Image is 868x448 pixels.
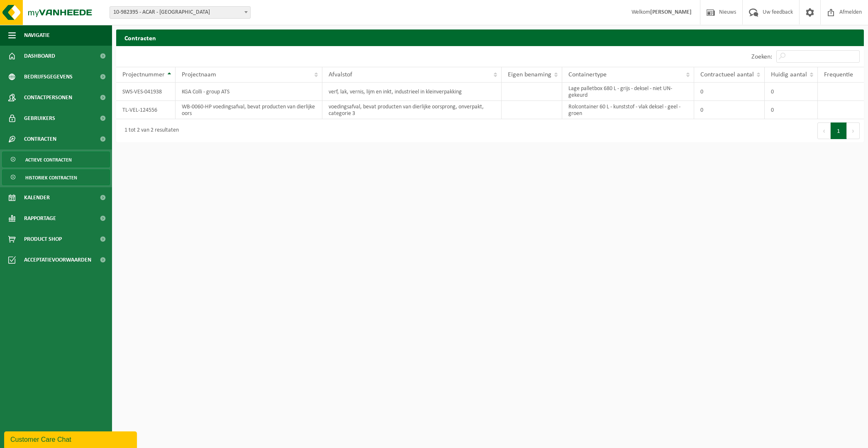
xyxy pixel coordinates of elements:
[25,152,72,168] span: Actieve contracten
[329,71,352,78] span: Afvalstof
[322,101,502,119] td: voedingsafval, bevat producten van dierlijke oorsprong, onverpakt, categorie 3
[24,129,56,149] span: Contracten
[24,250,91,270] span: Acceptatievoorwaarden
[24,208,56,229] span: Rapportage
[751,54,772,60] label: Zoeken:
[562,101,694,119] td: Rolcontainer 60 L - kunststof - vlak deksel - geel - groen
[650,9,692,15] strong: [PERSON_NAME]
[700,71,754,78] span: Contractueel aantal
[562,83,694,101] td: Lage palletbox 680 L - grijs - deksel - niet UN-gekeurd
[2,152,110,167] a: Actieve contracten
[847,122,860,139] button: Next
[4,430,139,448] iframe: chat widget
[24,25,50,46] span: Navigatie
[122,71,165,78] span: Projectnummer
[568,71,607,78] span: Containertype
[24,46,55,66] span: Dashboard
[176,83,322,101] td: KGA Colli - group ATS
[831,122,847,139] button: 1
[765,83,818,101] td: 0
[116,83,176,101] td: SWS-VES-041938
[322,83,502,101] td: verf, lak, vernis, lijm en inkt, industrieel in kleinverpakking
[24,108,55,129] span: Gebruikers
[694,83,765,101] td: 0
[771,71,807,78] span: Huidig aantal
[2,169,110,185] a: Historiek contracten
[824,71,853,78] span: Frequentie
[25,170,77,186] span: Historiek contracten
[182,71,216,78] span: Projectnaam
[508,71,551,78] span: Eigen benaming
[24,87,72,108] span: Contactpersonen
[24,66,73,87] span: Bedrijfsgegevens
[765,101,818,119] td: 0
[110,7,250,18] span: 10-982395 - ACAR - SINT-NIKLAAS
[176,101,322,119] td: WB-0060-HP voedingsafval, bevat producten van dierlijke oors
[24,229,62,250] span: Product Shop
[116,29,864,46] h2: Contracten
[694,101,765,119] td: 0
[24,187,50,208] span: Kalender
[817,122,831,139] button: Previous
[120,123,179,138] div: 1 tot 2 van 2 resultaten
[116,101,176,119] td: TL-VEL-124556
